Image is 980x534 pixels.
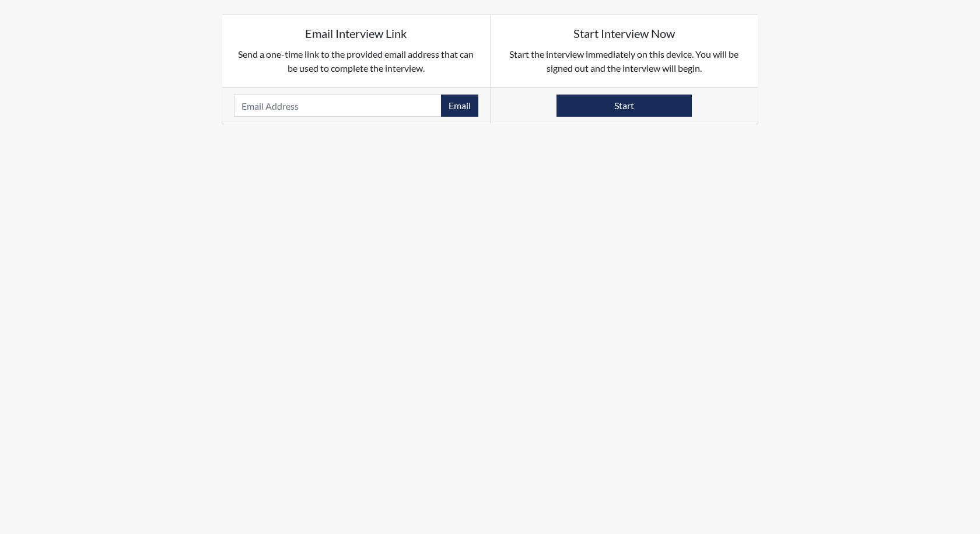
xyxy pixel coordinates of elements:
[234,47,478,75] p: Send a one-time link to the provided email address that can be used to complete the interview.
[502,47,747,75] p: Start the interview immediately on this device. You will be signed out and the interview will begin.
[556,95,692,117] button: Start
[234,95,442,117] input: Email Address
[502,26,747,40] h5: Start Interview Now
[234,26,478,40] h5: Email Interview Link
[441,95,478,117] button: Email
